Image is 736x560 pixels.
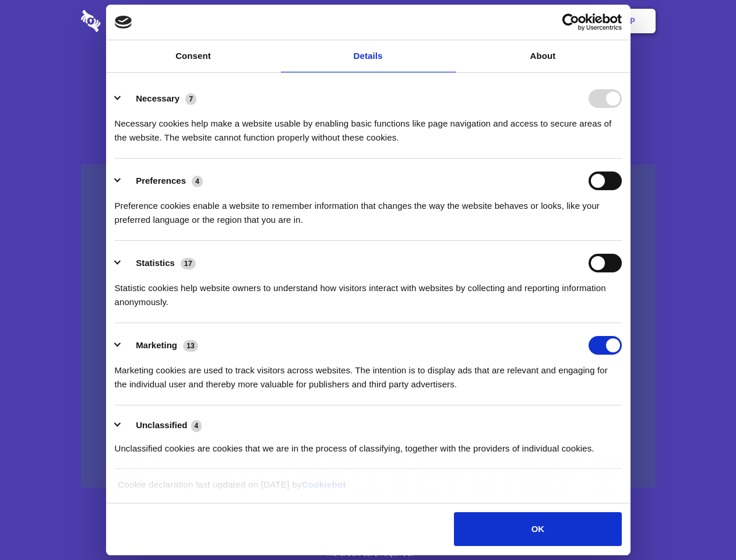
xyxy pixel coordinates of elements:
div: Cookie declaration last updated on [DATE] by [109,478,627,501]
label: Preferences [136,176,186,185]
span: 7 [185,93,196,105]
iframe: Drift Widget Chat Controller [678,502,722,546]
label: Necessary [136,93,179,103]
a: Details [281,40,456,72]
button: Necessary (7) [115,89,204,108]
label: Statistics [136,258,175,268]
h4: Auto-redaction of sensitive data, encrypted data sharing and self-destructing private chats. Shar... [81,106,656,145]
div: Marketing cookies are used to track visitors across websites. The intention is to display ads tha... [115,355,622,391]
img: logo-wordmark-white-trans-d4663122ce5f474addd5e946df7df03e33cb6a1c49d2221995e7729f52c070b2.svg [81,10,181,32]
span: 4 [192,176,203,187]
button: Statistics (17) [115,254,203,272]
a: Usercentrics Cookiebot - opens in a new window [520,13,622,31]
button: OK [454,512,621,546]
span: 4 [191,420,202,432]
button: Unclassified (4) [115,418,209,433]
a: Login [529,3,579,39]
label: Marketing [136,340,177,350]
a: Pricing [342,3,393,39]
img: logo [115,16,132,29]
button: Preferences (4) [115,171,210,190]
span: 17 [181,258,196,269]
div: Preference cookies enable a website to remember information that changes the way the website beha... [115,190,622,227]
button: Marketing (13) [115,336,206,355]
div: Necessary cookies help make a website usable by enabling basic functions like page navigation and... [115,108,622,145]
a: Consent [106,40,281,72]
a: Contact [473,3,526,39]
a: Wistia video thumbnail [81,164,656,488]
a: Cookiebot [302,480,346,489]
div: Unclassified cookies are cookies that we are in the process of classifying, together with the pro... [115,433,622,456]
div: Statistic cookies help website owners to understand how visitors interact with websites by collec... [115,272,622,309]
span: 13 [183,340,198,352]
a: About [456,40,631,72]
h1: Eliminate Slack Data Loss. [81,52,656,94]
